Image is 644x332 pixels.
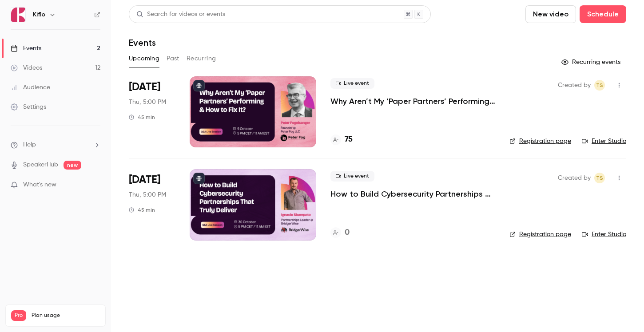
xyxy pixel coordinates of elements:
div: Search for videos or events [136,10,225,19]
span: TS [596,80,603,91]
h4: 0 [345,227,350,239]
a: Why Aren’t My ‘Paper Partners’ Performing & How to Fix It? [330,96,495,107]
iframe: Noticeable Trigger [90,181,100,189]
div: Oct 9 Thu, 5:00 PM (Europe/Rome) [129,76,175,147]
div: 45 min [129,114,155,121]
span: [DATE] [129,80,160,94]
button: Upcoming [129,51,159,66]
a: SpeakerHub [23,160,58,170]
span: Created by [558,173,591,183]
a: How to Build Cybersecurity Partnerships That Truly Deliver [330,189,495,199]
button: Recurring [187,51,216,66]
span: Thu, 5:00 PM [129,190,166,199]
img: Kiflo [11,8,25,22]
span: Live event [330,78,374,89]
h4: 75 [345,134,353,146]
button: New video [525,5,576,23]
span: new [64,161,81,170]
span: Pro [11,310,26,321]
span: What's new [23,180,56,190]
a: Registration page [509,230,571,239]
span: Plan usage [32,312,100,319]
div: 45 min [129,206,155,213]
span: Tomica Stojanovikj [594,80,605,91]
span: [DATE] [129,173,160,187]
a: 75 [330,134,353,146]
h1: Events [129,37,156,48]
span: Thu, 5:00 PM [129,98,166,107]
div: Settings [11,103,46,111]
span: Created by [558,80,591,91]
span: Live event [330,171,374,182]
span: TS [596,173,603,183]
div: Audience [11,83,50,92]
button: Past [167,51,179,66]
div: Events [11,44,41,53]
span: Help [23,140,36,150]
span: Tomica Stojanovikj [594,173,605,183]
button: Recurring events [557,55,626,69]
a: Enter Studio [582,137,626,146]
a: 0 [330,227,350,239]
h6: Kiflo [33,10,45,19]
a: Enter Studio [582,230,626,239]
li: help-dropdown-opener [11,140,100,150]
button: Schedule [580,5,626,23]
a: Registration page [509,137,571,146]
div: Videos [11,63,42,72]
div: Oct 30 Thu, 5:00 PM (Europe/Rome) [129,169,175,240]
